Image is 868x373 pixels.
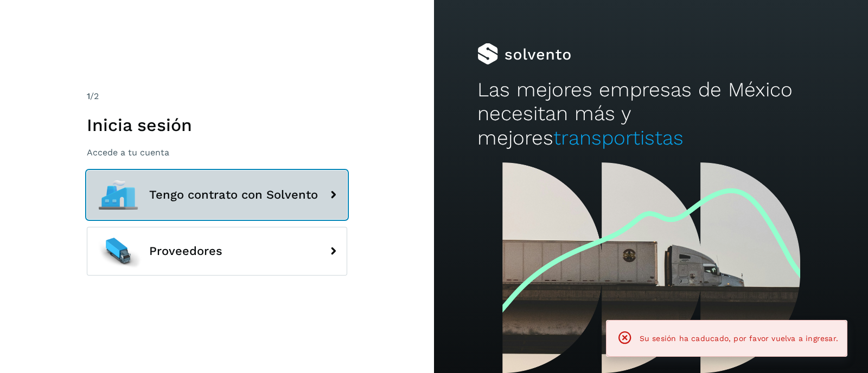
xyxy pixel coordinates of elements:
[87,115,347,135] h1: Inicia sesión
[87,227,347,276] button: Proveedores
[477,78,825,150] h2: Las mejores empresas de México necesitan más y mejores
[87,90,347,103] div: /2
[640,334,838,343] span: Su sesión ha caducado, por favor vuelva a ingresar.
[87,91,90,101] span: 1
[553,126,684,149] span: transportistas
[87,147,347,158] p: Accede a tu cuenta
[87,171,347,219] button: Tengo contrato con Solvento
[149,245,222,258] span: Proveedores
[149,188,318,201] span: Tengo contrato con Solvento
